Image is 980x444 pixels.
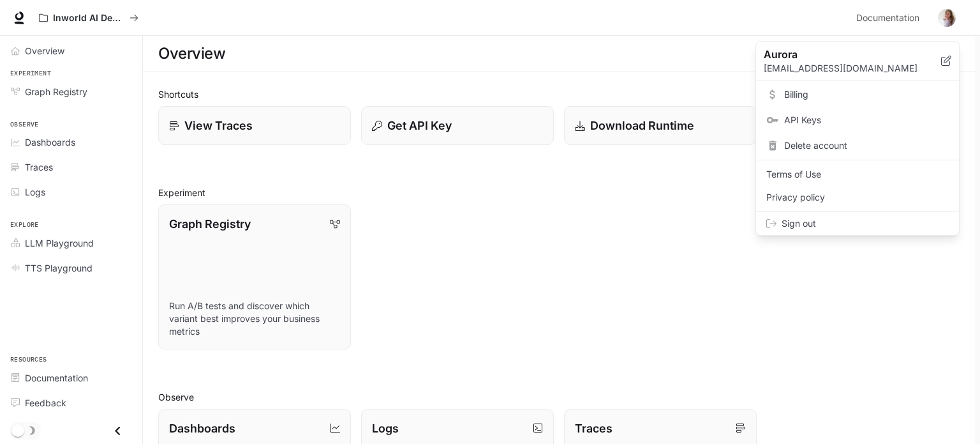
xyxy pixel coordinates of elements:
[759,186,956,209] a: Privacy policy
[784,139,949,152] span: Delete account
[784,88,949,101] span: Billing
[766,168,949,181] span: Terms of Use
[759,109,956,132] a: API Keys
[759,134,956,157] div: Delete account
[784,114,949,126] span: API Keys
[764,47,921,62] p: Aurora
[759,163,956,186] a: Terms of Use
[766,191,949,204] span: Privacy policy
[756,42,959,80] div: Aurora[EMAIL_ADDRESS][DOMAIN_NAME]
[782,217,949,230] span: Sign out
[759,83,956,106] a: Billing
[764,62,941,75] p: [EMAIL_ADDRESS][DOMAIN_NAME]
[756,212,959,235] div: Sign out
